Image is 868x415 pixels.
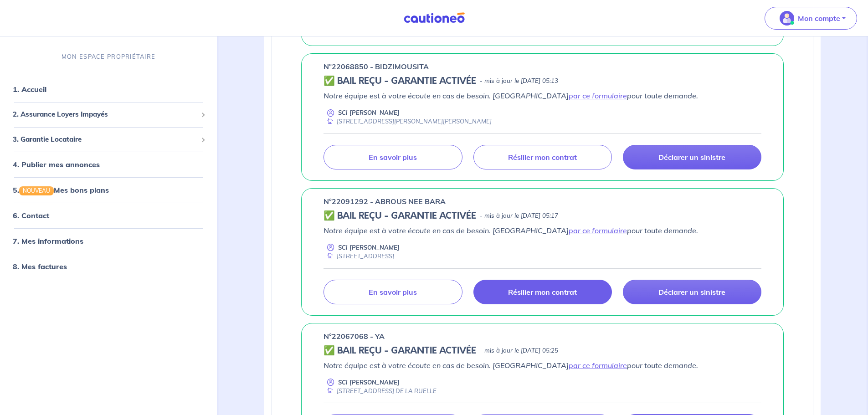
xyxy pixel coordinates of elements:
[13,160,100,169] a: 4. Publier mes annonces
[338,108,400,117] p: SCI [PERSON_NAME]
[508,287,577,297] p: Résilier mon contrat
[324,225,761,236] p: Notre équipe est à votre écoute en cas de besoin. [GEOGRAPHIC_DATA] pour toute demande.
[623,280,761,304] a: Déclarer un sinistre
[324,210,476,221] h5: ✅ BAIL REÇU - GARANTIE ACTIVÉE
[324,345,761,356] div: state: CONTRACT-VALIDATED, Context: ,MAYBE-CERTIFICATE,,LESSOR-DOCUMENTS,IS-ODEALIM
[480,77,558,86] p: - mis à jour le [DATE] 05:13
[324,76,476,87] h5: ✅ BAIL REÇU - GARANTIE ACTIVÉE
[569,361,627,370] a: par ce formulaire
[338,243,400,252] p: SCI [PERSON_NAME]
[473,145,612,169] a: Résilier mon contrat
[324,252,394,261] div: [STREET_ADDRESS]
[480,346,558,355] p: - mis à jour le [DATE] 05:25
[798,13,840,24] p: Mon compte
[4,131,213,149] div: 3. Garantie Locataire
[324,61,429,72] p: n°22068850 - BIDZIMOUSITA
[658,153,725,162] p: Déclarer un sinistre
[324,196,446,207] p: n°22091292 - ABROUS NEE BARA
[324,280,462,304] a: En savoir plus
[400,12,468,24] img: Cautioneo
[324,90,761,101] p: Notre équipe est à votre écoute en cas de besoin. [GEOGRAPHIC_DATA] pour toute demande.
[13,262,67,271] a: 8. Mes factures
[13,109,197,120] span: 2. Assurance Loyers Impayés
[473,280,612,304] a: Résilier mon contrat
[13,85,46,94] a: 1. Accueil
[480,211,558,220] p: - mis à jour le [DATE] 05:17
[623,145,761,169] a: Déclarer un sinistre
[324,76,761,87] div: state: CONTRACT-VALIDATED, Context: ,MAYBE-CERTIFICATE,,LESSOR-DOCUMENTS,IS-ODEALIM
[13,236,83,246] a: 7. Mes informations
[338,378,400,387] p: SCI [PERSON_NAME]
[4,80,213,98] div: 1. Accueil
[324,387,437,395] div: [STREET_ADDRESS] DE LA RUELLE
[324,145,462,169] a: En savoir plus
[324,345,476,356] h5: ✅ BAIL REÇU - GARANTIE ACTIVÉE
[4,232,213,250] div: 7. Mes informations
[4,206,213,225] div: 6. Contact
[13,185,109,195] a: 5.NOUVEAUMes bons plans
[765,7,857,30] button: illu_account_valid_menu.svgMon compte
[569,91,627,100] a: par ce formulaire
[13,134,197,145] span: 3. Garantie Locataire
[324,117,492,126] div: [STREET_ADDRESS][PERSON_NAME][PERSON_NAME]
[4,257,213,276] div: 8. Mes factures
[62,52,155,61] p: MON ESPACE PROPRIÉTAIRE
[780,11,794,26] img: illu_account_valid_menu.svg
[4,181,213,199] div: 5.NOUVEAUMes bons plans
[369,153,417,162] p: En savoir plus
[324,360,761,371] p: Notre équipe est à votre écoute en cas de besoin. [GEOGRAPHIC_DATA] pour toute demande.
[324,331,385,342] p: n°22067068 - YA
[324,210,761,221] div: state: CONTRACT-VALIDATED, Context: ,MAYBE-CERTIFICATE,,LESSOR-DOCUMENTS,IS-ODEALIM
[569,226,627,235] a: par ce formulaire
[508,153,577,162] p: Résilier mon contrat
[4,155,213,174] div: 4. Publier mes annonces
[13,211,49,220] a: 6. Contact
[4,106,213,123] div: 2. Assurance Loyers Impayés
[369,287,417,297] p: En savoir plus
[658,287,725,297] p: Déclarer un sinistre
